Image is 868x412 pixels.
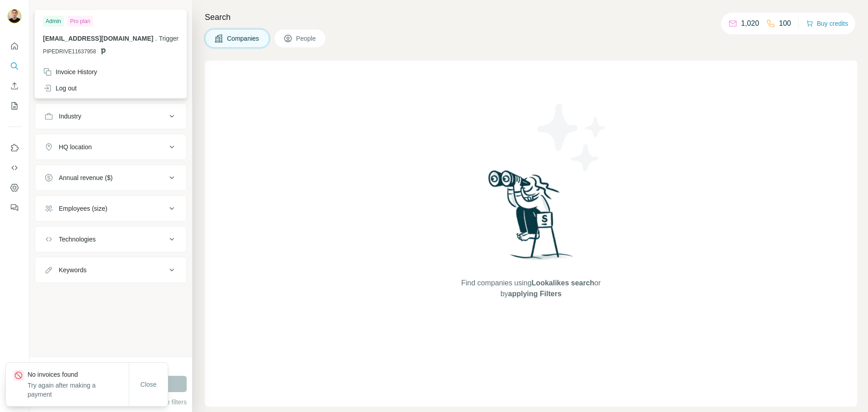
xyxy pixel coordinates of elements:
button: Close [134,376,163,393]
span: Companies [227,34,260,43]
button: Hide [157,5,192,19]
img: Surfe Illustration - Woman searching with binoculars [484,168,578,269]
span: Close [141,380,157,389]
span: . [155,35,157,42]
button: My lists [7,98,22,114]
button: Use Surfe on LinkedIn [7,140,22,156]
span: Lookalikes search [532,279,594,287]
button: Employees (size) [35,198,186,219]
div: Annual revenue ($) [59,173,113,182]
div: HQ location [59,142,92,152]
div: Employees (size) [59,204,107,213]
span: People [296,34,317,43]
span: Trigger [159,35,179,42]
button: Quick start [7,38,22,54]
p: No invoices found [28,370,129,379]
div: Technologies [59,235,96,244]
div: Keywords [59,265,86,275]
button: Feedback [7,199,22,216]
div: Pro plan [67,16,93,27]
button: Keywords [35,259,186,281]
span: applying Filters [508,290,561,298]
img: Avatar [7,9,22,24]
p: 100 [779,18,791,29]
button: Industry [35,105,186,127]
div: Admin [43,16,64,27]
button: Enrich CSV [7,78,22,94]
button: HQ location [35,136,186,158]
button: Annual revenue ($) [35,167,186,189]
button: Dashboard [7,180,22,196]
button: Search [7,58,22,74]
button: Buy credits [806,17,848,30]
h4: Search [205,11,857,24]
div: Industry [59,112,81,121]
span: [EMAIL_ADDRESS][DOMAIN_NAME] [43,35,153,42]
div: Log out [43,84,77,93]
p: Try again after making a payment [28,381,129,399]
span: Find companies using or by [458,278,603,299]
img: Surfe Illustration - Stars [531,97,613,178]
div: Invoice History [43,67,97,76]
div: New search [35,8,63,16]
button: Use Surfe API [7,160,22,176]
p: 1,020 [741,18,759,29]
button: Technologies [35,228,186,250]
span: PIPEDRIVE11637958 [43,47,96,56]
